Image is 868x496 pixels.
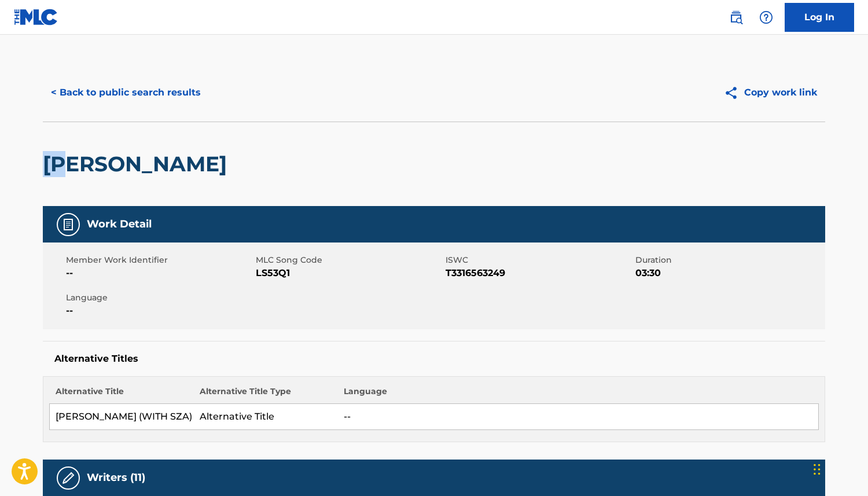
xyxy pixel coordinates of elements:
[66,266,253,280] span: --
[716,78,825,107] button: Copy work link
[87,218,152,231] h5: Work Detail
[50,404,194,430] td: [PERSON_NAME] (WITH SZA)
[66,254,253,266] span: Member Work Identifier
[43,151,233,177] h2: [PERSON_NAME]
[446,254,632,266] span: ISWC
[54,353,814,365] h5: Alternative Titles
[724,6,748,29] a: Public Search
[759,10,773,24] img: help
[14,9,58,25] img: MLC Logo
[50,385,194,404] th: Alternative Title
[338,404,819,430] td: --
[66,304,253,318] span: --
[194,385,338,404] th: Alternative Title Type
[194,404,338,430] td: Alternative Title
[810,440,868,496] iframe: Chat Widget
[635,254,822,266] span: Duration
[66,292,253,304] span: Language
[814,452,821,487] div: Drag
[87,471,145,484] h5: Writers (11)
[61,218,75,232] img: Work Detail
[785,3,854,32] a: Log In
[724,86,744,100] img: Copy work link
[729,10,743,24] img: search
[256,266,443,280] span: LS53Q1
[256,254,443,266] span: MLC Song Code
[755,6,778,29] div: Help
[61,471,75,485] img: Writers
[446,266,632,280] span: T3316563249
[43,78,209,107] button: < Back to public search results
[635,266,822,280] span: 03:30
[338,385,819,404] th: Language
